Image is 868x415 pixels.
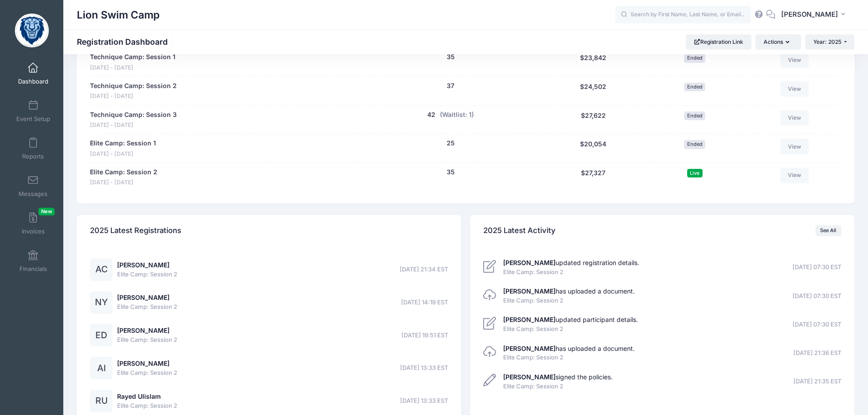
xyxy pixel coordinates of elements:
a: AI [90,365,113,373]
span: Ended [684,112,705,120]
span: [DATE] 21:34 EST [400,265,448,274]
span: Elite Camp: Session 2 [117,270,177,279]
span: [PERSON_NAME] [781,9,838,19]
a: [PERSON_NAME]signed the policies. [503,373,613,381]
span: Elite Camp: Session 2 [503,382,613,391]
a: Messages [12,170,55,202]
a: View [780,52,809,68]
a: See All [816,225,841,236]
img: Lion Swim Camp [15,14,49,47]
a: Dashboard [12,58,55,89]
span: [DATE] 07:30 EST [793,292,841,301]
span: Elite Camp: Session 2 [117,336,177,345]
span: [DATE] 13:33 EST [400,396,448,406]
span: Elite Camp: Session 2 [117,368,177,378]
div: $20,054 [541,139,646,158]
span: [DATE] - [DATE] [90,150,156,159]
button: 35 [447,168,455,177]
a: InvoicesNew [12,208,55,239]
span: Elite Camp: Session 2 [503,296,635,305]
span: [DATE] 21:36 EST [793,349,841,358]
a: RU [90,397,113,405]
span: [DATE] 21:35 EST [793,377,841,386]
span: Elite Camp: Session 2 [117,303,177,312]
a: [PERSON_NAME] [117,261,170,269]
input: Search by First Name, Last Name, or Email... [615,6,751,24]
span: Reports [22,153,44,160]
h1: Lion Swim Camp [77,5,160,25]
strong: [PERSON_NAME] [503,316,556,323]
span: Elite Camp: Session 2 [503,353,635,362]
span: Elite Camp: Session 2 [503,268,639,277]
a: [PERSON_NAME] [117,359,170,367]
strong: [PERSON_NAME] [503,345,556,352]
a: Financials [12,245,55,277]
span: Elite Camp: Session 2 [503,325,638,334]
a: Reports [12,133,55,164]
a: Technique Camp: Session 1 [90,52,175,62]
div: $27,327 [541,168,646,187]
span: [DATE] 14:19 EST [401,298,448,307]
span: [DATE] 07:30 EST [793,263,841,272]
a: [PERSON_NAME]updated registration details. [503,259,639,266]
button: Year: 2025 [805,34,854,50]
a: View [780,81,809,97]
span: Live [687,169,703,177]
a: Elite Camp: Session 2 [90,168,157,177]
button: 35 [447,52,455,62]
span: Elite Camp: Session 2 [117,401,177,410]
h4: 2025 Latest Registrations [90,218,181,243]
a: [PERSON_NAME] [117,294,170,301]
div: AI [90,357,113,379]
div: $27,622 [541,110,646,130]
a: View [780,168,809,183]
strong: [PERSON_NAME] [503,259,556,266]
span: Financials [19,265,47,273]
div: $24,502 [541,81,646,101]
a: [PERSON_NAME]has uploaded a document. [503,345,635,352]
div: ED [90,324,113,346]
a: Rayed Ulislam [117,392,161,400]
a: [PERSON_NAME]has uploaded a document. [503,287,635,295]
strong: [PERSON_NAME] [503,373,556,381]
h4: 2025 Latest Activity [483,218,556,243]
div: AC [90,258,113,281]
a: ED [90,332,113,340]
a: Technique Camp: Session 2 [90,81,177,91]
a: Elite Camp: Session 1 [90,139,156,148]
button: 37 [447,81,454,91]
span: [DATE] - [DATE] [90,121,177,130]
span: Event Setup [16,115,50,123]
h1: Registration Dashboard [77,37,175,47]
span: Invoices [22,228,45,235]
span: [DATE] - [DATE] [90,64,175,72]
span: [DATE] - [DATE] [90,178,157,187]
a: Registration Link [686,34,751,50]
span: Dashboard [18,78,48,85]
a: [PERSON_NAME]updated participant details. [503,316,638,323]
span: Ended [684,83,705,91]
button: (Waitlist: 1) [440,110,474,120]
span: [DATE] 07:30 EST [793,320,841,329]
div: RU [90,390,113,412]
span: Ended [684,54,705,62]
button: [PERSON_NAME] [775,5,854,25]
button: 42 [427,110,435,120]
span: Year: 2025 [813,38,841,45]
a: View [780,139,809,154]
div: $23,842 [541,52,646,72]
a: View [780,110,809,126]
strong: [PERSON_NAME] [503,287,556,295]
a: NY [90,299,113,307]
a: Event Setup [12,95,55,127]
a: [PERSON_NAME] [117,326,170,334]
span: [DATE] 19:51 EST [401,331,448,340]
a: Technique Camp: Session 3 [90,110,177,120]
span: Messages [19,190,47,198]
span: [DATE] 13:33 EST [400,364,448,373]
span: New [38,208,55,215]
div: NY [90,291,113,314]
button: 25 [447,139,455,148]
button: Actions [755,34,801,50]
a: AC [90,266,113,274]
